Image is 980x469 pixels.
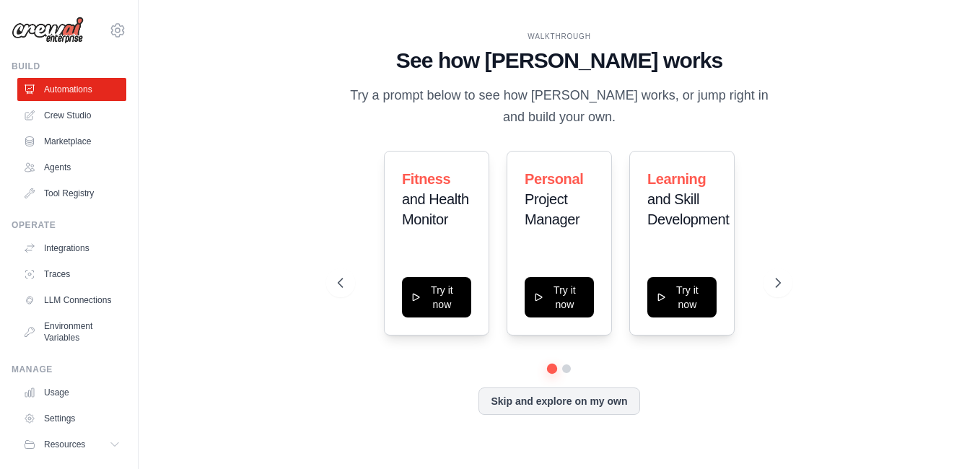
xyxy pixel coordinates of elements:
[647,277,717,317] button: Try it now
[17,407,126,430] a: Settings
[402,191,469,227] span: and Health Monitor
[12,219,126,231] div: Operate
[17,433,126,456] button: Resources
[17,381,126,404] a: Usage
[17,156,126,179] a: Agents
[647,191,729,227] span: and Skill Development
[338,48,780,74] h1: See how [PERSON_NAME] works
[478,387,639,415] button: Skip and explore on my own
[338,31,780,42] div: WALKTHROUGH
[402,277,471,317] button: Try it now
[338,85,780,128] p: Try a prompt below to see how [PERSON_NAME] works, or jump right in and build your own.
[17,182,126,205] a: Tool Registry
[525,171,583,187] span: Personal
[12,61,126,72] div: Build
[44,439,85,450] span: Resources
[17,315,126,349] a: Environment Variables
[12,364,126,375] div: Manage
[525,277,594,317] button: Try it now
[647,171,706,187] span: Learning
[17,104,126,127] a: Crew Studio
[17,289,126,312] a: LLM Connections
[17,130,126,153] a: Marketplace
[17,237,126,260] a: Integrations
[12,17,84,44] img: Logo
[17,78,126,101] a: Automations
[402,171,450,187] span: Fitness
[525,191,579,227] span: Project Manager
[17,263,126,286] a: Traces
